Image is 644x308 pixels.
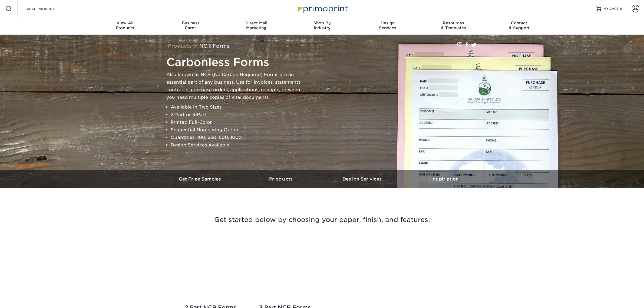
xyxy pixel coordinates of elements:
li: Printed Full-Color [171,119,302,126]
li: 2-Part or 3-Part [171,111,302,119]
span: Direct Mail [223,21,289,25]
a: Direct MailMarketing [223,17,289,35]
h3: Design Services [322,176,403,182]
img: 2 Part NCR Forms NCR Forms [180,238,241,300]
span: MY CART [603,6,619,11]
li: Available in Two Sizes [171,103,302,111]
input: SEARCH PRODUCTS..... [22,5,75,12]
p: Also known as NCR (No Carbon Required) Forms are an essential part of any business. Use for invoi... [166,71,302,101]
a: Design Services [322,170,403,188]
span: Contact [486,21,552,25]
span: Business [158,21,223,25]
a: DesignServices [355,17,421,35]
div: & Support [486,21,552,30]
li: Quantities: 100, 250, 500, 1000 [171,134,302,141]
div: Industry [289,21,355,30]
div: Services [355,21,421,30]
h3: Get Free Samples [160,176,241,182]
div: Products [92,21,158,30]
a: Products [168,43,192,49]
span: Design [355,21,421,25]
a: Contact& Support [486,17,552,35]
a: Shop ByIndustry [289,17,355,35]
li: Sequential Numbering Option [171,126,302,134]
a: Resources& Templates [421,17,486,35]
div: & Templates [421,21,486,30]
span: 0 [620,7,622,11]
h3: Inspiration [403,176,484,182]
h1: Carbonless Forms [166,56,302,69]
div: Marketing [223,21,289,30]
a: Get Free Samples [160,170,241,188]
span: Shop By [289,21,355,25]
div: Cards [158,21,223,30]
li: Design Services Available [171,141,302,149]
a: View AllProducts [92,17,158,35]
img: 3 Part NCR Forms NCR Forms [254,238,316,300]
a: NCR Forms [199,43,229,49]
span: View All [92,21,158,25]
a: Inspiration [403,170,484,188]
img: Primoprint [295,3,349,14]
a: Products [241,170,322,188]
span: Resources [421,21,486,25]
h3: Get started below by choosing your paper, finish, and features: [164,208,480,232]
a: BusinessCards [158,17,223,35]
h3: Products [241,176,322,182]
